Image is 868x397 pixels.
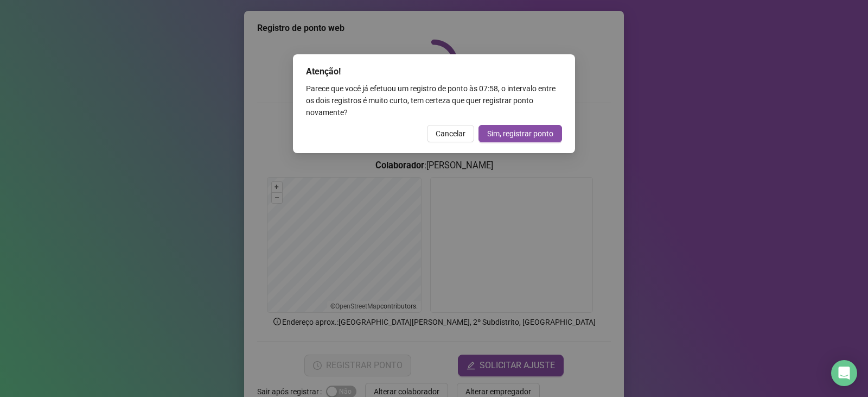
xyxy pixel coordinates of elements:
div: Open Intercom Messenger [831,360,857,386]
span: Sim, registrar ponto [487,128,553,140]
button: Sim, registrar ponto [478,125,562,142]
button: Cancelar [427,125,474,142]
span: Cancelar [436,128,465,140]
div: Atenção! [306,65,562,78]
div: Parece que você já efetuou um registro de ponto às 07:58 , o intervalo entre os dois registros é ... [306,83,562,118]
